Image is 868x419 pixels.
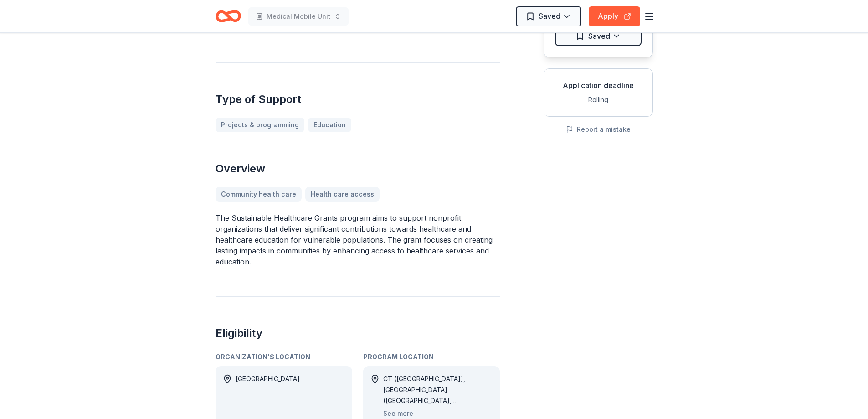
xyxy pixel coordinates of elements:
div: [GEOGRAPHIC_DATA] [236,373,300,419]
span: Saved [539,10,560,22]
button: Report a mistake [566,124,631,135]
button: Medical Mobile Unit [248,7,349,26]
div: Organization's Location [216,352,352,362]
span: Saved [588,30,610,42]
button: Apply [589,6,640,26]
button: Saved [555,26,642,46]
div: Rolling [551,94,645,105]
div: Application deadline [551,80,645,91]
p: The Sustainable Healthcare Grants program aims to support nonprofit organizations that deliver si... [216,212,500,267]
div: Program Location [363,352,500,362]
span: Medical Mobile Unit [267,11,330,22]
button: See more [383,408,413,419]
a: Education [308,118,351,132]
a: Projects & programming [216,118,304,132]
h2: Eligibility [216,326,500,341]
button: Saved [516,6,581,26]
h2: Type of Support [216,92,500,107]
div: CT ([GEOGRAPHIC_DATA]), [GEOGRAPHIC_DATA] ([GEOGRAPHIC_DATA], [GEOGRAPHIC_DATA]), [GEOGRAPHIC_DAT... [383,373,493,406]
a: Home [216,5,241,27]
h2: Overview [216,161,500,176]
